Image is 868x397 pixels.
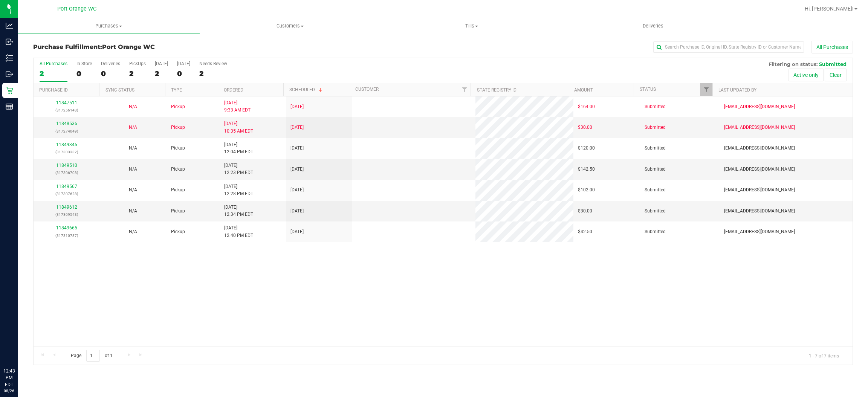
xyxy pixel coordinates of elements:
[129,103,137,110] button: N/A
[645,145,666,152] span: Submitted
[129,166,137,172] span: Not Applicable
[56,205,77,210] a: 11849612
[458,83,471,96] a: Filter
[56,100,77,105] a: 11847511
[199,69,227,78] div: 2
[224,224,253,239] span: [DATE] 12:40 PM EDT
[645,186,666,194] span: Submitted
[224,87,243,93] a: Ordered
[290,103,304,110] span: [DATE]
[129,187,137,192] span: Not Applicable
[578,124,592,131] span: $30.00
[101,69,120,78] div: 0
[129,166,137,173] button: N/A
[811,41,853,53] button: All Purchases
[129,69,146,78] div: 2
[224,162,253,176] span: [DATE] 12:23 PM EDT
[38,148,95,156] p: (317303332)
[102,43,155,50] span: Port Orange WC
[56,225,77,231] a: 11849665
[105,87,134,93] a: Sync Status
[129,125,137,130] span: Not Applicable
[6,103,13,110] inline-svg: Reports
[171,145,185,152] span: Pickup
[6,87,13,94] inline-svg: Retail
[6,70,13,78] inline-svg: Outbound
[578,186,595,194] span: $102.00
[645,166,666,173] span: Submitted
[171,186,185,194] span: Pickup
[578,228,592,235] span: $42.50
[6,54,13,62] inline-svg: Inventory
[155,69,168,78] div: 2
[724,228,795,235] span: [EMAIL_ADDRESS][DOMAIN_NAME]
[199,61,227,66] div: Needs Review
[129,208,137,215] button: N/A
[40,61,67,66] div: All Purchases
[289,87,324,92] a: Scheduled
[200,23,381,29] span: Customers
[355,87,379,92] a: Customer
[8,337,30,359] iframe: Resource center
[724,166,795,173] span: [EMAIL_ADDRESS][DOMAIN_NAME]
[177,69,190,78] div: 0
[724,186,795,194] span: [EMAIL_ADDRESS][DOMAIN_NAME]
[171,228,185,235] span: Pickup
[477,87,517,93] a: State Registry ID
[76,69,92,78] div: 0
[645,208,666,215] span: Submitted
[633,23,674,29] span: Deliveries
[57,6,96,12] span: Port Orange WC
[653,41,804,53] input: Search Purchase ID, Original ID, State Registry ID or Customer Name...
[129,186,137,194] button: N/A
[171,208,185,215] span: Pickup
[718,87,756,93] a: Last Updated By
[129,208,137,214] span: Not Applicable
[574,87,593,93] a: Amount
[724,124,795,131] span: [EMAIL_ADDRESS][DOMAIN_NAME]
[101,61,120,66] div: Deliveries
[171,124,185,131] span: Pickup
[224,204,253,218] span: [DATE] 12:34 PM EDT
[56,163,77,168] a: 11849510
[38,107,95,114] p: (317256143)
[171,87,182,93] a: Type
[40,69,67,78] div: 2
[38,211,95,218] p: (317309543)
[6,22,13,29] inline-svg: Analytics
[33,44,306,50] h3: Purchase Fulfillment:
[724,145,795,152] span: [EMAIL_ADDRESS][DOMAIN_NAME]
[290,186,304,194] span: [DATE]
[290,145,304,152] span: [DATE]
[724,208,795,215] span: [EMAIL_ADDRESS][DOMAIN_NAME]
[578,166,595,173] span: $142.50
[155,61,168,66] div: [DATE]
[290,208,304,215] span: [DATE]
[700,83,712,96] a: Filter
[76,61,92,66] div: In Store
[18,23,200,29] span: Purchases
[200,18,381,34] a: Customers
[64,350,119,362] span: Page of 1
[819,61,847,67] span: Submitted
[56,121,77,126] a: 11848536
[177,61,190,66] div: [DATE]
[38,128,95,135] p: (317274049)
[381,18,562,34] a: Tills
[129,61,146,66] div: PickUps
[224,183,253,197] span: [DATE] 12:28 PM EDT
[129,145,137,151] span: Not Applicable
[129,228,137,235] button: N/A
[224,120,253,134] span: [DATE] 10:35 AM EDT
[803,350,845,361] span: 1 - 7 of 7 items
[789,69,824,81] button: Active only
[645,103,666,110] span: Submitted
[171,166,185,173] span: Pickup
[38,169,95,176] p: (317306708)
[56,142,77,147] a: 11849345
[381,23,562,29] span: Tills
[224,99,251,114] span: [DATE] 9:33 AM EDT
[86,350,100,362] input: 1
[129,145,137,152] button: N/A
[38,232,95,239] p: (317310787)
